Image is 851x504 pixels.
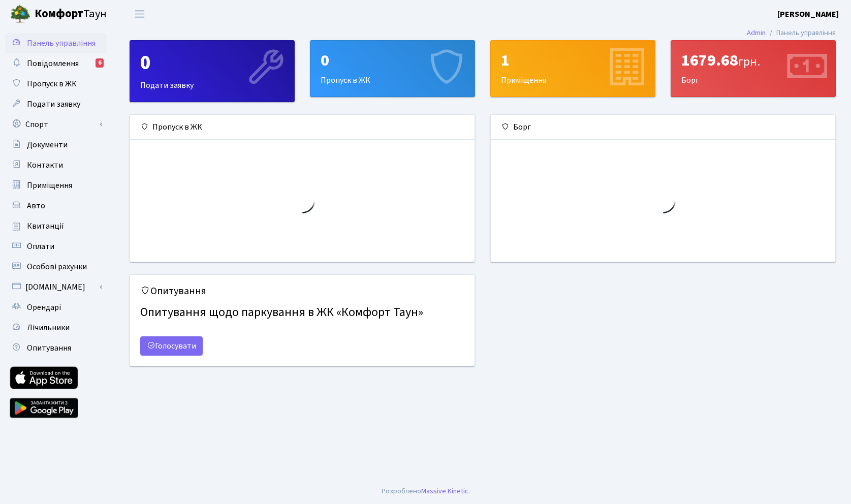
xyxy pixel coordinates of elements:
li: Панель управління [766,27,836,39]
a: Голосувати [140,336,203,356]
span: Особові рахунки [27,261,87,272]
a: Документи [5,135,107,155]
div: Пропуск в ЖК [310,41,475,97]
a: Лічильники [5,318,107,338]
div: 0 [321,51,464,70]
nav: breadcrumb [732,22,851,44]
a: [PERSON_NAME] [777,8,839,20]
img: logo.png [10,4,30,24]
span: Авто [27,200,45,211]
div: Борг [671,41,835,97]
button: Переключити навігацію [127,6,152,22]
span: Подати заявку [27,99,80,110]
a: Спорт [5,114,107,135]
span: Таун [35,6,107,23]
h5: Опитування [140,285,464,297]
a: Розроблено [382,486,421,496]
a: 0Подати заявку [130,40,295,102]
a: Особові рахунки [5,257,107,277]
a: Оплати [5,236,107,257]
a: Подати заявку [5,94,107,114]
div: 6 [96,58,104,68]
b: [PERSON_NAME] [777,9,839,20]
h4: Опитування щодо паркування в ЖК «Комфорт Таун» [140,301,464,324]
span: Квитанції [27,220,64,232]
span: Опитування [27,342,71,354]
div: 1679.68 [681,51,825,70]
a: Авто [5,196,107,216]
div: Приміщення [491,41,655,97]
b: Комфорт [35,6,83,22]
a: Квитанції [5,216,107,236]
div: 1 [501,51,645,70]
a: 0Пропуск в ЖК [310,40,475,97]
a: Контакти [5,155,107,175]
span: грн. [738,53,760,71]
div: 0 [140,51,284,75]
a: [DOMAIN_NAME] [5,277,107,297]
span: Панель управління [27,38,96,49]
a: Повідомлення6 [5,53,107,74]
span: Контакти [27,160,63,171]
span: Орендарі [27,302,61,313]
a: Admin [747,27,766,38]
a: Приміщення [5,175,107,196]
span: Документи [27,139,68,150]
span: Пропуск в ЖК [27,78,77,89]
span: Приміщення [27,180,72,191]
span: Оплати [27,241,54,252]
span: Лічильники [27,322,70,333]
a: Пропуск в ЖК [5,74,107,94]
div: Подати заявку [130,41,294,102]
a: Панель управління [5,33,107,53]
div: Борг [491,115,835,140]
a: Опитування [5,338,107,358]
div: . [382,486,470,497]
div: Пропуск в ЖК [130,115,475,140]
a: Орендарі [5,297,107,318]
a: Massive Kinetic [421,486,468,496]
a: 1Приміщення [490,40,655,97]
span: Повідомлення [27,58,79,69]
